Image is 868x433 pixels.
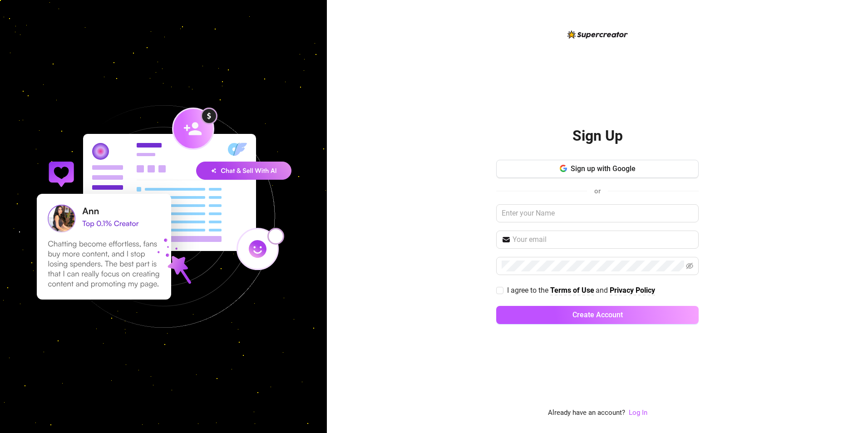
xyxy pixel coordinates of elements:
a: Terms of Use [550,286,594,295]
span: eye-invisible [686,262,693,270]
span: Create Account [572,310,623,319]
span: and [596,286,610,295]
a: Privacy Policy [610,286,655,295]
img: logo-BBDzfeDw.svg [567,30,628,39]
input: Enter your Name [496,204,699,222]
a: Log In [629,408,647,417]
span: Sign up with Google [571,164,636,173]
input: Your email [513,234,693,245]
span: or [594,187,601,195]
img: signup-background-D0MIrEPF.svg [6,59,321,374]
button: Sign up with Google [496,160,699,178]
a: Log In [629,408,647,418]
span: Already have an account? [548,408,625,418]
button: Create Account [496,306,699,324]
span: I agree to the [507,286,550,295]
strong: Privacy Policy [610,286,655,295]
strong: Terms of Use [550,286,594,295]
h2: Sign Up [572,127,623,145]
